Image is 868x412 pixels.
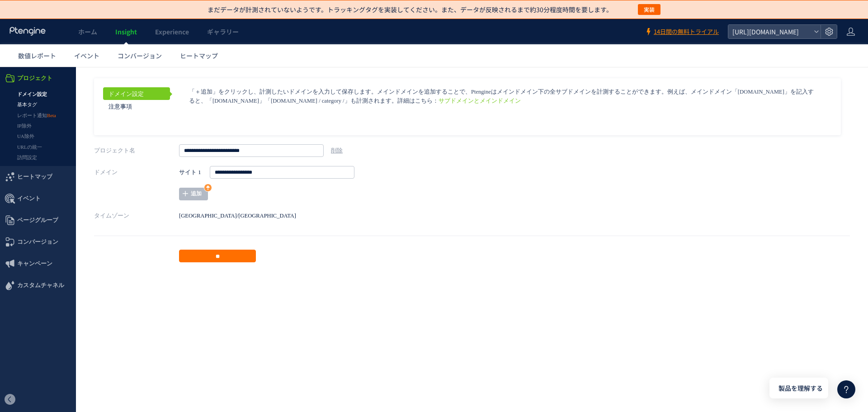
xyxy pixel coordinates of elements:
span: [GEOGRAPHIC_DATA]/[GEOGRAPHIC_DATA] [179,146,296,152]
label: ドメイン [94,99,179,112]
button: 実装 [638,4,660,15]
p: 「＋追加」をクリックし、計測したいドメインを入力して保存します。メインドメインを追加することで、Ptengineはメインドメイン下の全サブドメインを計測することができます。例えば、メインドメイン... [189,20,816,38]
a: 削除 [331,81,343,87]
span: [URL][DOMAIN_NAME] [730,25,810,38]
span: ギャラリー [207,27,239,36]
span: ページグループ [17,142,58,164]
label: タイムゾーン [94,142,179,155]
a: サブドメインとメインドメイン [439,31,521,37]
span: ホーム [78,27,97,36]
span: 数値レポート [18,51,56,60]
span: コンバージョン [17,164,58,186]
span: 実装 [644,4,655,15]
a: 14日間の無料トライアル [645,28,719,36]
span: コンバージョン [118,51,162,60]
span: イベント [17,121,41,142]
a: 追加 [179,121,208,133]
span: プロジェクト [17,0,52,22]
a: 注意事項 [103,33,170,46]
span: ヒートマップ [180,51,218,60]
span: カスタムチャネル [17,208,64,229]
label: プロジェクト名 [94,77,179,90]
span: 製品を理解する [778,384,823,393]
span: 14日間の無料トライアル [654,28,719,36]
span: Experience [155,27,189,36]
span: Insight [115,27,137,36]
a: ドメイン設定 [103,20,170,33]
span: イベント [74,51,99,60]
p: まだデータが計測されていないようです。トラッキングタグを実装してください。また、データが反映されるまで約30分程度時間を要します。 [208,5,613,14]
span: ヒートマップ [17,99,52,121]
strong: サイト 1 [179,99,201,112]
span: キャンペーン [17,186,52,208]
